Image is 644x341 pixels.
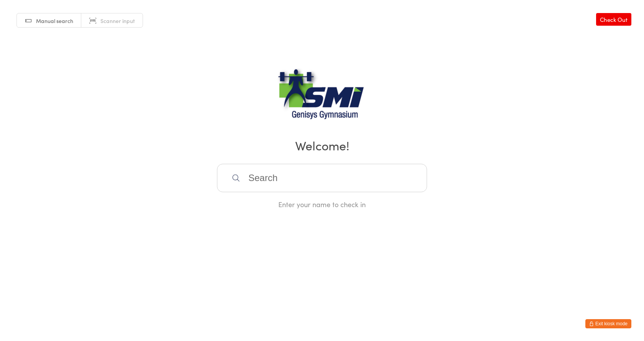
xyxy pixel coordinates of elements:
h2: Welcome! [8,137,636,154]
button: Exit kiosk mode [585,319,631,328]
input: Search [217,164,427,192]
span: Scanner input [100,17,135,25]
a: Check Out [596,13,631,26]
span: Manual search [36,17,73,25]
div: Enter your name to check in [217,199,427,209]
img: Genisys Gym [274,68,370,126]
